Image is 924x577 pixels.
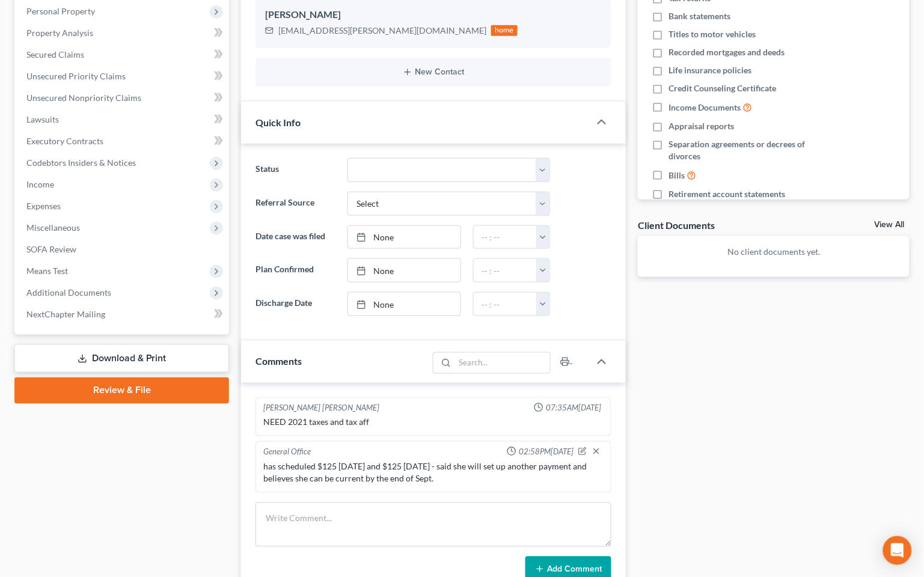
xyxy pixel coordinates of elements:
span: Bills [669,169,685,182]
p: No client documents yet. [647,246,900,258]
div: NEED 2021 taxes and tax aff [263,417,604,429]
input: Search... [455,353,551,373]
div: General Office [263,447,311,459]
span: Codebtors Insiders & Notices [26,157,136,168]
span: Quick Info [255,117,301,128]
span: Lawsuits [26,114,59,124]
a: NextChapter Mailing [17,304,229,325]
span: 07:35AM[DATE] [546,403,601,414]
a: None [348,259,460,282]
a: Unsecured Priority Claims [17,66,229,87]
span: Executory Contracts [26,136,103,146]
span: Credit Counseling Certificate [669,82,777,94]
label: Status [249,158,341,182]
label: Date case was filed [249,225,341,249]
label: Discharge Date [249,292,341,316]
span: Titles to motor vehicles [669,28,756,40]
a: SOFA Review [17,239,229,260]
span: Life insurance policies [669,64,752,76]
div: [PERSON_NAME] [PERSON_NAME] [263,403,379,414]
a: Review & File [14,377,229,404]
span: Property Analysis [26,28,93,38]
span: 02:58PM[DATE] [519,447,574,458]
span: Secured Claims [26,49,84,60]
span: Income Documents [669,102,741,114]
span: Separation agreements or decrees of divorces [669,138,831,162]
span: Means Test [26,266,68,276]
span: Personal Property [26,6,95,16]
button: New Contact [265,67,602,77]
a: Executory Contracts [17,130,229,152]
a: Secured Claims [17,44,229,66]
label: Plan Confirmed [249,258,341,282]
div: [PERSON_NAME] [265,8,602,22]
label: Referral Source [249,192,341,216]
span: Comments [255,356,302,367]
span: Retirement account statements [669,188,786,200]
a: Unsecured Nonpriority Claims [17,87,229,109]
span: Unsecured Nonpriority Claims [26,93,141,103]
input: -- : -- [474,226,537,249]
span: Additional Documents [26,287,111,298]
div: home [491,25,518,36]
div: Client Documents [638,219,715,231]
span: Expenses [26,201,61,211]
span: SOFA Review [26,244,76,254]
span: Recorded mortgages and deeds [669,46,785,58]
div: [EMAIL_ADDRESS][PERSON_NAME][DOMAIN_NAME] [278,25,486,37]
span: NextChapter Mailing [26,309,105,319]
span: Appraisal reports [669,120,735,132]
a: None [348,226,460,249]
a: Lawsuits [17,109,229,130]
div: has scheduled $125 [DATE] and $125 [DATE] - said she will set up another payment and believes she... [263,461,604,485]
div: Open Intercom Messenger [883,536,912,565]
a: None [348,293,460,316]
span: Bank statements [669,10,731,22]
span: Income [26,179,54,189]
input: -- : -- [474,293,537,316]
a: View All [875,221,905,229]
input: -- : -- [474,259,537,282]
span: Miscellaneous [26,222,80,233]
a: Download & Print [14,344,229,373]
a: Property Analysis [17,22,229,44]
span: Unsecured Priority Claims [26,71,126,81]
